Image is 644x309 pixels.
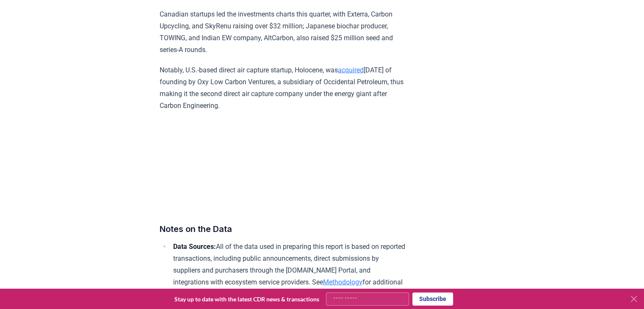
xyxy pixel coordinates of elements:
h3: Notes on the Data [160,222,407,236]
a: acquired [338,66,364,74]
a: Methodology [323,278,362,286]
iframe: Split Bars [160,120,407,209]
strong: Data Sources: [173,243,216,251]
p: Canadian startups led the investments charts this quarter, with Exterra, Carbon Upcycling, and Sk... [160,8,407,56]
p: Notably, U.S.-based direct air capture startup, Holocene, was [DATE] of founding by Oxy Low Carbo... [160,64,407,112]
